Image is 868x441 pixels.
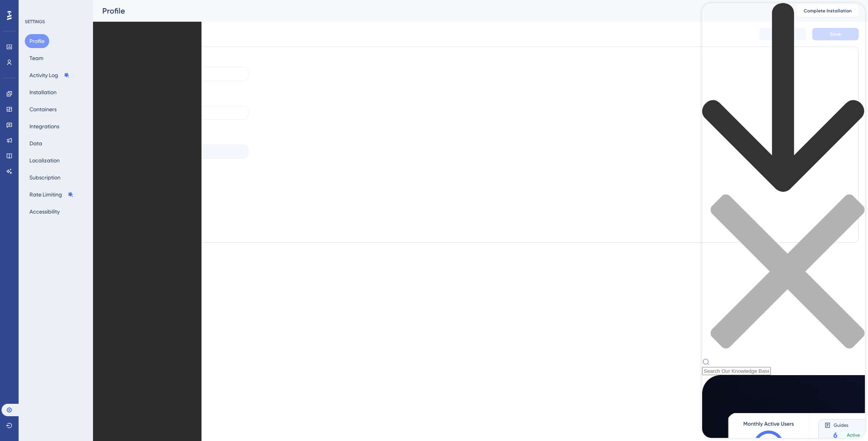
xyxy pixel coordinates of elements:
img: launcher-image-alternative-text [2,5,16,19]
div: SETTINGS [25,19,88,25]
button: Profile [25,34,49,48]
span: Need Help? [18,2,48,11]
button: Containers [25,102,61,116]
button: Rate Limiting [25,188,78,202]
button: Localization [25,153,64,167]
button: Accessibility [25,205,64,219]
button: Team [25,51,48,65]
button: Subscription [25,171,65,184]
div: Profile [102,5,777,16]
div: 9+ [53,4,57,10]
button: Data [25,136,47,150]
button: Installation [25,85,61,99]
button: Activity Log [25,68,74,82]
button: Integrations [25,119,64,133]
